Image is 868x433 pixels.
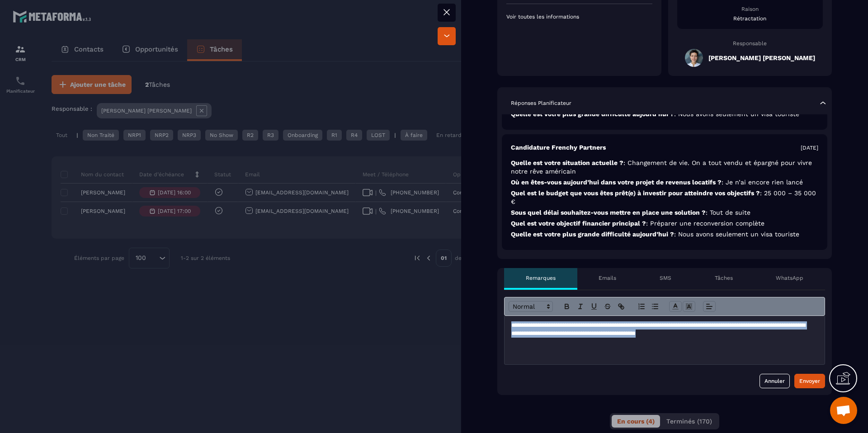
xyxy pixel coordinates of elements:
span: : Je n’ai encore rien lancé [722,179,803,186]
span: Terminés (170) [666,418,712,425]
span: : Tout de suite [706,209,750,216]
p: Quel est le budget que vous êtes prêt(e) à investir pour atteindre vos objectifs ? [511,189,818,206]
p: Emails [599,274,616,282]
p: Quelle est votre situation actuelle ? [511,159,818,176]
p: Tâches [715,274,733,282]
p: Voir toutes les informations [506,13,652,20]
span: : Changement de vie. On a tout vendu et épargné pour vivre notre rêve américain [511,159,812,175]
p: Raison [677,5,823,13]
p: Où en êtes-vous aujourd’hui dans votre projet de revenus locatifs ? [511,178,818,187]
h5: [PERSON_NAME] [PERSON_NAME] [708,54,815,61]
p: SMS [660,274,671,282]
span: En cours (4) [617,418,655,425]
button: Terminés (170) [661,415,717,428]
p: Quelle est votre plus grande difficulté aujourd’hui ? [511,230,818,239]
p: Candidature Frenchy Partners [511,143,606,152]
p: Sous quel délai souhaitez-vous mettre en place une solution ? [511,208,818,217]
p: Réponses Planificateur [511,99,571,107]
span: : Nous avons seulement un visa touriste [674,231,799,238]
p: Rétractation [677,15,823,22]
span: : Préparer une reconversion complète [646,220,764,227]
button: Envoyer [794,374,825,388]
p: WhatsApp [776,274,803,282]
button: Annuler [759,374,790,388]
div: Ouvrir le chat [830,397,857,424]
p: Quel est votre objectif financier principal ? [511,219,818,228]
p: [DATE] [801,144,818,151]
div: Envoyer [799,377,820,386]
p: Quelle est votre plus grande difficulté aujourd’hui ? [511,110,818,118]
button: En cours (4) [612,415,660,428]
p: Responsable [677,40,823,47]
p: Remarques [526,274,556,282]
